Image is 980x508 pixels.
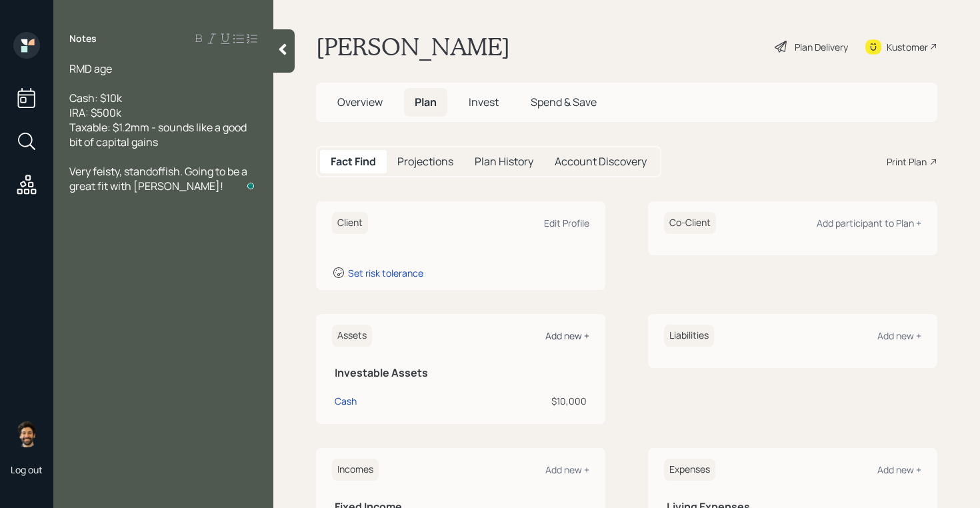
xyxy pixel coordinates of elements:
div: $10,000 [438,394,587,408]
span: Invest [469,95,499,109]
img: eric-schwartz-headshot.png [13,421,40,447]
h6: Incomes [332,459,379,481]
div: Add new + [877,329,921,342]
div: Add new + [545,329,589,342]
div: Add participant to Plan + [817,217,921,229]
span: RMD age [69,61,112,76]
div: Kustomer [887,40,928,54]
span: Very feisty, standoffish. Going to be a great fit with [PERSON_NAME]! [69,164,249,193]
div: Set risk tolerance [348,267,423,279]
h5: Projections [397,155,453,168]
span: Plan [415,95,437,109]
h1: [PERSON_NAME] [316,32,510,61]
h6: Assets [332,325,372,347]
div: Cash [335,394,357,408]
h6: Co-Client [664,212,716,234]
h6: Expenses [664,459,715,481]
div: Add new + [877,463,921,476]
h6: Liabilities [664,325,714,347]
h5: Account Discovery [555,155,647,168]
h5: Plan History [475,155,533,168]
div: Edit Profile [544,217,589,229]
span: Cash: $10k IRA: $500k Taxable: $1.2mm - sounds like a good bit of capital gains [69,91,249,149]
div: Print Plan [887,155,927,169]
label: Notes [69,32,97,45]
h5: Fact Find [331,155,376,168]
h5: Investable Assets [335,367,587,379]
div: To enrich screen reader interactions, please activate Accessibility in Grammarly extension settings [69,61,257,193]
div: Add new + [545,463,589,476]
div: Log out [11,463,43,476]
h6: Client [332,212,368,234]
span: Overview [337,95,383,109]
div: Plan Delivery [795,40,848,54]
span: Spend & Save [531,95,597,109]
